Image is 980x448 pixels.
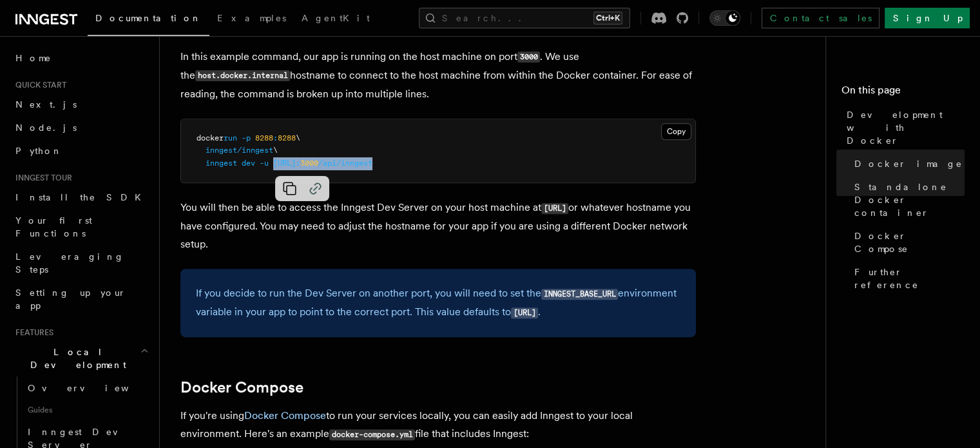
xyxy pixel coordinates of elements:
[209,4,294,35] a: Examples
[244,409,326,422] a: Docker Compose
[273,159,300,168] span: [URL]:
[15,287,126,311] span: Setting up your app
[849,152,965,175] a: Docker image
[302,13,370,23] span: AgentKit
[15,52,52,64] span: Home
[854,157,963,170] span: Docker image
[95,13,202,23] span: Documentation
[10,80,66,90] span: Quick start
[10,346,140,371] span: Local Development
[517,52,540,63] code: 3000
[318,159,372,168] span: /api/inngest
[885,8,970,28] a: Sign Up
[10,173,72,183] span: Inngest tour
[419,8,630,28] button: Search...Ctrl+K
[28,383,160,393] span: Overview
[206,146,273,155] span: inngest/inngest
[15,251,124,275] span: Leveraging Steps
[242,133,251,142] span: -p
[854,180,965,219] span: Standalone Docker container
[300,159,318,168] span: 3000
[849,260,965,297] a: Further reference
[849,224,965,260] a: Docker Compose
[15,122,77,133] span: Node.js
[180,378,303,396] a: Docker Compose
[10,281,151,317] a: Setting up your app
[196,284,680,322] p: If you decide to run the Dev Server on another port, you will need to set the environment variabl...
[206,159,237,168] span: inngest
[180,48,696,103] p: In this example command, our app is running on the host machine on port . We use the hostname to ...
[10,46,151,70] a: Home
[10,209,151,245] a: Your first Functions
[10,340,151,376] button: Local Development
[841,83,965,103] h4: On this page
[709,10,740,26] button: Toggle dark mode
[294,4,378,35] a: AgentKit
[15,215,92,239] span: Your first Functions
[260,159,269,168] span: -u
[23,376,151,400] a: Overview
[10,116,151,139] a: Node.js
[854,229,965,255] span: Docker Compose
[242,159,255,168] span: dev
[273,133,278,142] span: :
[180,199,696,253] p: You will then be able to access the Inngest Dev Server on your host machine at or whatever hostna...
[847,108,965,147] span: Development with Docker
[10,186,151,209] a: Install the SDK
[255,133,273,142] span: 8288
[197,133,224,142] span: docker
[849,175,965,224] a: Standalone Docker container
[296,133,300,142] span: \
[180,407,696,443] p: If you're using to run your services locally, you can easily add Inngest to your local environmen...
[15,146,62,156] span: Python
[15,99,77,110] span: Next.js
[854,266,965,291] span: Further reference
[23,400,151,420] span: Guides
[541,289,618,300] code: INNGEST_BASE_URL
[224,133,237,142] span: run
[273,146,278,155] span: \
[10,245,151,281] a: Leveraging Steps
[593,12,622,24] kbd: Ctrl+K
[10,139,151,162] a: Python
[329,429,415,440] code: docker-compose.yml
[661,123,691,140] button: Copy
[10,327,53,338] span: Features
[278,133,296,142] span: 8288
[762,8,879,28] a: Contact sales
[15,192,149,202] span: Install the SDK
[541,203,568,214] code: [URL]
[88,4,209,36] a: Documentation
[217,13,286,23] span: Examples
[511,307,538,318] code: [URL]
[195,70,290,81] code: host.docker.internal
[10,93,151,116] a: Next.js
[841,103,965,152] a: Development with Docker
